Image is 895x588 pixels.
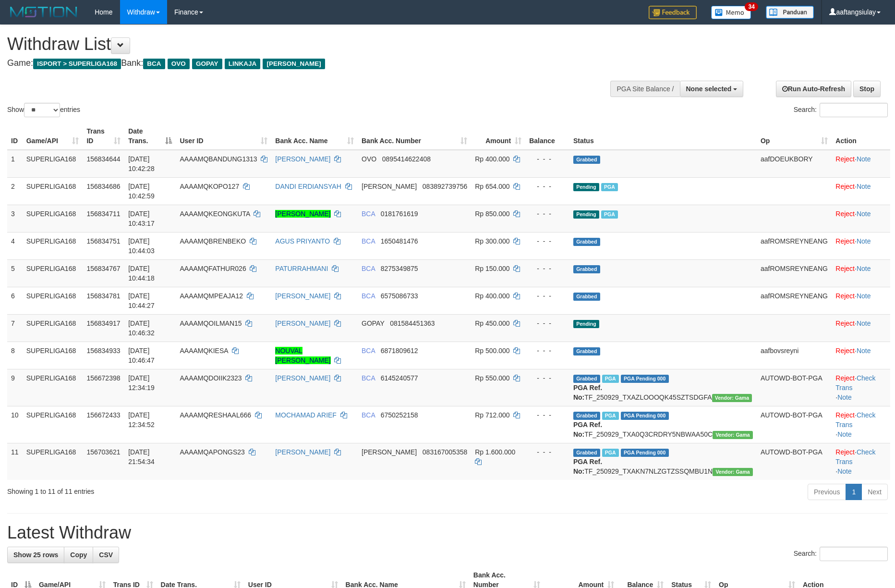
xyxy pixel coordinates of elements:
span: 34 [745,2,758,11]
a: [PERSON_NAME] [275,374,330,382]
label: Show entries [7,103,80,117]
th: Status [569,122,757,150]
span: [DATE] 12:34:19 [128,374,155,392]
a: Note [837,393,852,401]
span: 156672433 [86,411,120,419]
span: [DATE] 12:34:52 [128,411,155,429]
span: AAAAMQKEONGKUTA [180,210,250,218]
td: aafROMSREYNEANG [757,287,832,314]
td: aafROMSREYNEANG [757,232,832,259]
span: Grabbed [573,156,600,164]
img: MOTION_logo.png [7,5,80,19]
span: BCA [362,265,375,272]
td: SUPERLIGA168 [23,342,83,369]
td: SUPERLIGA168 [23,369,83,406]
div: - - - [529,346,566,355]
span: AAAAMQFATHUR026 [180,265,246,272]
span: 156834767 [86,265,120,272]
span: AAAAMQDOIIK2323 [180,374,242,382]
span: OVO [362,155,376,163]
span: Pending [573,183,599,191]
a: Copy [64,547,93,563]
span: Rp 500.000 [475,347,509,355]
span: PGA Pending [621,375,669,383]
span: Grabbed [573,293,600,301]
div: - - - [529,410,566,420]
div: - - - [529,264,566,273]
a: Note [837,467,852,475]
td: 3 [7,205,23,232]
a: Reject [835,347,855,355]
a: Check Trans [835,448,875,465]
span: AAAAMQBRENBEKO [180,237,246,245]
span: BCA [362,411,375,419]
span: AAAAMQMPEAJA12 [180,292,243,300]
td: · [832,342,890,369]
a: Note [857,183,871,190]
span: PGA Pending [621,449,669,457]
span: Grabbed [573,347,600,355]
span: Copy 083167005358 to clipboard [423,448,467,456]
span: Grabbed [573,412,600,420]
td: AUTOWD-BOT-PGA [757,443,832,480]
th: Bank Acc. Number: activate to sort column ascending [358,122,471,150]
td: TF_250929_TXAKN7NLZGTZSSQMBU1N [569,443,757,480]
td: aafDOEUKBORY [757,150,832,178]
td: 8 [7,342,23,369]
th: Action [832,122,890,150]
a: [PERSON_NAME] [275,292,330,300]
th: User ID: activate to sort column ascending [176,122,271,150]
span: Pending [573,320,599,328]
td: SUPERLIGA168 [23,287,83,314]
a: Note [857,210,871,218]
span: Marked by aafsoycanthlai [602,412,619,420]
span: Vendor URL: https://trx31.1velocity.biz [713,431,753,439]
span: BCA [362,374,375,382]
td: · · [832,406,890,443]
span: Copy 0895414622408 to clipboard [382,155,431,163]
span: Copy 6750252158 to clipboard [381,411,418,419]
td: · [832,150,890,178]
th: Bank Acc. Name: activate to sort column ascending [271,122,358,150]
td: 9 [7,369,23,406]
td: SUPERLIGA168 [23,314,83,342]
a: [PERSON_NAME] [275,448,330,456]
span: Copy 0181761619 to clipboard [381,210,418,218]
span: Copy 6575086733 to clipboard [381,292,418,300]
a: Show 25 rows [7,547,64,563]
span: Copy 6871809612 to clipboard [381,347,418,355]
img: Feedback.jpg [649,6,697,19]
span: Marked by aafchhiseyha [601,210,618,219]
span: None selected [686,85,732,93]
span: [DATE] 10:42:59 [128,183,155,200]
td: SUPERLIGA168 [23,150,83,178]
span: BCA [362,210,375,218]
div: - - - [529,182,566,191]
th: Game/API: activate to sort column ascending [23,122,83,150]
input: Search: [820,547,888,561]
h1: Latest Withdraw [7,523,888,542]
b: PGA Ref. No: [573,458,602,475]
span: Copy 083892739756 to clipboard [423,183,467,190]
span: [DATE] 10:42:28 [128,155,155,172]
a: [PERSON_NAME] [275,319,330,327]
td: aafROMSREYNEANG [757,259,832,287]
span: Marked by aafheankoy [601,183,618,191]
a: DANDI ERDIANSYAH [275,183,341,190]
a: Reject [835,210,855,218]
h1: Withdraw List [7,35,587,54]
span: [DATE] 10:46:47 [128,347,155,364]
span: PGA Pending [621,412,669,420]
td: 6 [7,287,23,314]
a: Note [857,237,871,245]
input: Search: [820,103,888,117]
td: SUPERLIGA168 [23,406,83,443]
a: Reject [835,183,855,190]
th: Balance [525,122,569,150]
a: Note [837,430,852,438]
td: SUPERLIGA168 [23,443,83,480]
a: Note [857,292,871,300]
span: [DATE] 10:44:18 [128,265,155,282]
span: 156834686 [86,183,120,190]
span: Grabbed [573,375,600,383]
